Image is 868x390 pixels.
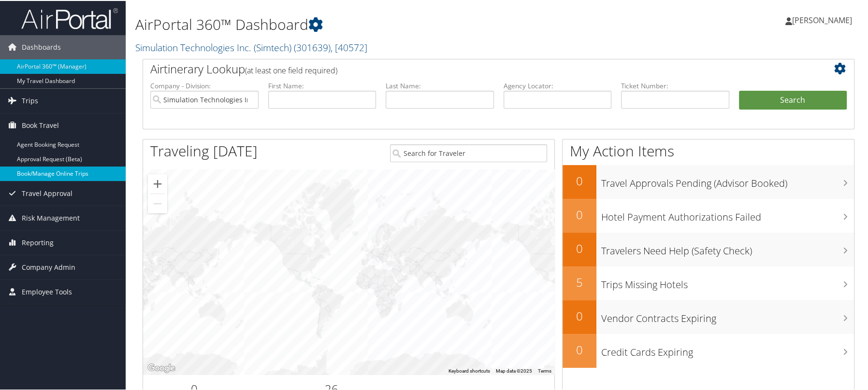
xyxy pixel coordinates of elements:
label: First Name: [268,80,376,90]
h1: My Action Items [563,140,854,160]
h2: 0 [563,239,596,256]
h3: Trips Missing Hotels [601,272,854,291]
span: Map data ©2025 [496,367,532,373]
h3: Travel Approvals Pending (Advisor Booked) [601,171,854,189]
h2: 0 [563,172,596,188]
h2: 0 [563,307,596,323]
a: Open this area in Google Maps (opens a new window) [145,361,177,374]
img: airportal-logo.png [21,6,118,29]
span: [PERSON_NAME] [792,14,852,25]
h2: Airtinerary Lookup [150,60,787,76]
a: 5Trips Missing Hotels [563,265,854,299]
h1: Traveling [DATE] [150,140,258,160]
span: (at least one field required) [245,64,337,75]
h2: 0 [563,206,596,222]
a: 0Credit Cards Expiring [563,333,854,367]
a: 0Hotel Payment Authorizations Failed [563,198,854,232]
button: Keyboard shortcuts [448,367,490,374]
span: ( 301639 ) [294,40,331,53]
h3: Credit Cards Expiring [601,340,854,358]
button: Zoom out [148,193,167,212]
span: Risk Management [22,205,80,229]
h3: Travelers Need Help (Safety Check) [601,238,854,257]
h2: 0 [563,341,596,357]
button: Zoom in [148,173,167,193]
img: Google [145,361,177,374]
span: Trips [22,88,38,112]
span: Reporting [22,230,54,254]
span: , [ 40572 ] [331,40,367,53]
a: 0Travelers Need Help (Safety Check) [563,232,854,265]
label: Last Name: [386,80,494,90]
a: [PERSON_NAME] [785,5,862,34]
span: Employee Tools [22,279,72,303]
h2: 5 [563,273,596,290]
h3: Vendor Contracts Expiring [601,306,854,324]
a: 0Vendor Contracts Expiring [563,299,854,333]
span: Company Admin [22,254,75,279]
span: Travel Approval [22,181,72,205]
a: Simulation Technologies Inc. (Simtech) [135,40,367,53]
a: Terms (opens in new tab) [538,367,551,373]
span: Book Travel [22,112,59,137]
a: 0Travel Approvals Pending (Advisor Booked) [563,164,854,198]
label: Ticket Number: [621,80,729,90]
span: Dashboards [22,34,61,58]
h3: Hotel Payment Authorizations Failed [601,205,854,223]
button: Search [739,90,847,109]
label: Agency Locator: [504,80,612,90]
label: Company - Division: [150,80,259,90]
input: Search for Traveler [390,143,547,161]
h1: AirPortal 360™ Dashboard [135,14,620,34]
